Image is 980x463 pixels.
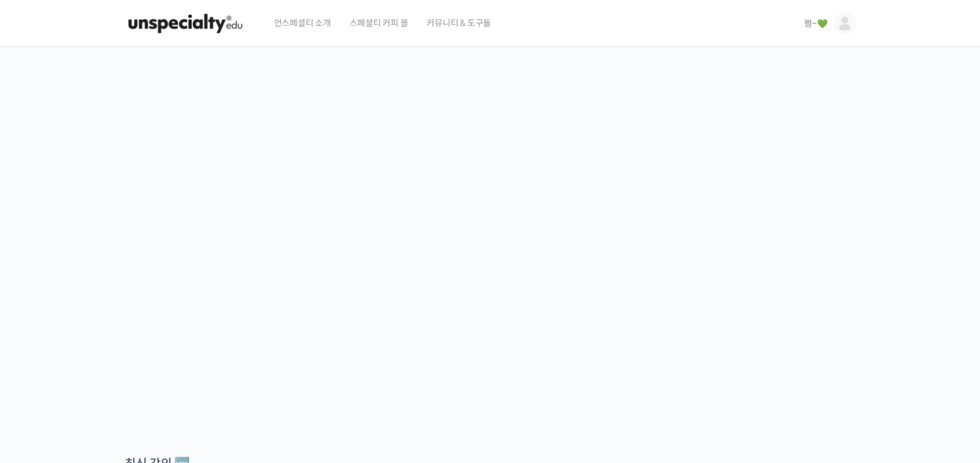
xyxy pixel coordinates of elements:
[12,190,968,252] p: [PERSON_NAME]을 다하는 당신을 위해, 최고와 함께 만든 커피 클래스
[12,258,968,275] p: 시간과 장소에 구애받지 않고, 검증된 커리큘럼으로
[804,18,827,29] span: 쩡~💚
